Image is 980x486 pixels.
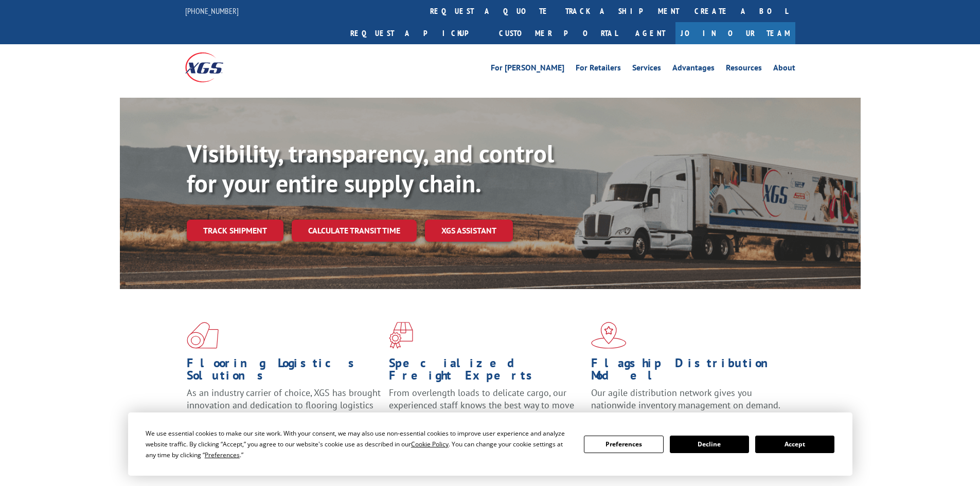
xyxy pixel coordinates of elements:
img: xgs-icon-flagship-distribution-model-red [591,322,627,349]
h1: Flooring Logistics Solutions [187,357,381,387]
div: We use essential cookies to make our site work. With your consent, we may also use non-essential ... [146,428,572,460]
a: Resources [726,64,762,75]
a: Customer Portal [491,22,625,44]
h1: Flagship Distribution Model [591,357,786,387]
span: Preferences [205,451,240,459]
a: Calculate transit time [292,220,417,242]
img: xgs-icon-focused-on-flooring-red [389,322,413,349]
a: Request a pickup [343,22,491,44]
a: Agent [625,22,675,44]
button: Preferences [584,436,663,453]
a: About [773,64,795,75]
button: Accept [755,436,834,453]
a: For [PERSON_NAME] [491,64,564,75]
div: Cookie Consent Prompt [128,412,852,476]
span: Our agile distribution network gives you nationwide inventory management on demand. [591,387,780,411]
p: From overlength loads to delicate cargo, our experienced staff knows the best way to move your fr... [389,387,583,433]
button: Decline [670,436,749,453]
a: Advantages [672,64,715,75]
a: XGS ASSISTANT [425,220,513,242]
span: Cookie Policy [411,440,449,448]
img: xgs-icon-total-supply-chain-intelligence-red [187,322,219,349]
a: Join Our Team [675,22,795,44]
a: Services [632,64,661,75]
b: Visibility, transparency, and control for your entire supply chain. [187,137,554,199]
h1: Specialized Freight Experts [389,357,583,387]
a: Track shipment [187,220,283,241]
a: For Retailers [576,64,621,75]
a: [PHONE_NUMBER] [185,6,239,16]
span: As an industry carrier of choice, XGS has brought innovation and dedication to flooring logistics... [187,387,381,423]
